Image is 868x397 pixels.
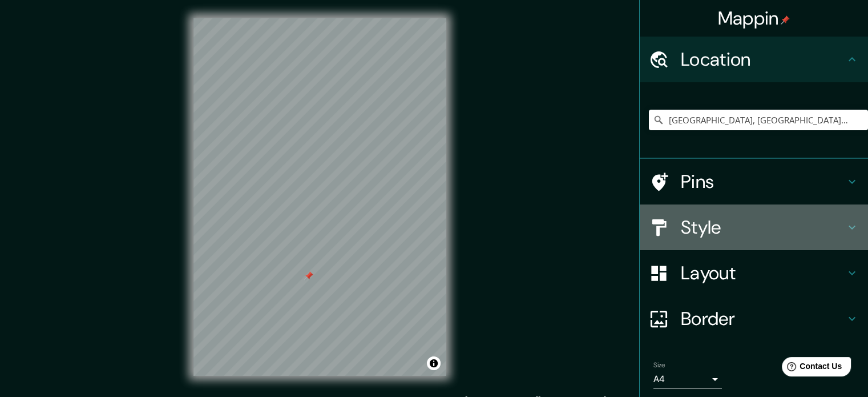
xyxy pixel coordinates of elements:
[718,7,790,30] h4: Mappin
[640,37,868,82] div: Location
[640,204,868,250] div: Style
[681,216,845,239] h4: Style
[649,110,868,130] input: Pick your city or area
[681,307,845,330] h4: Border
[193,18,446,376] canvas: Map
[653,360,665,370] label: Size
[640,159,868,204] div: Pins
[681,48,845,71] h4: Location
[640,296,868,342] div: Border
[766,352,855,384] iframe: Help widget launcher
[681,170,845,193] h4: Pins
[427,356,441,370] button: Toggle attribution
[781,15,790,25] img: pin-icon.png
[653,370,722,388] div: A4
[640,250,868,296] div: Layout
[681,262,845,284] h4: Layout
